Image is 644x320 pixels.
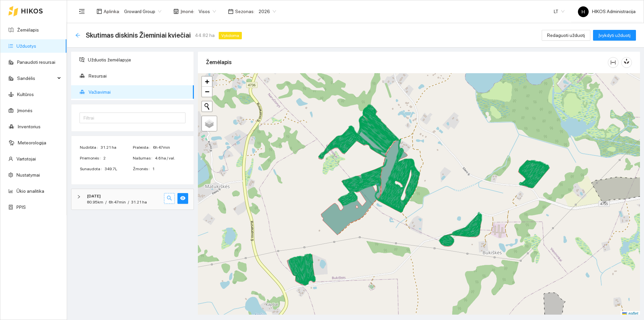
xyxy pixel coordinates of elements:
[75,5,89,18] button: menu-fold
[101,144,132,151] span: 31.21 ha
[89,69,189,83] span: Resursai
[259,6,276,16] span: 2026
[133,166,152,172] span: Žmonės
[87,200,103,204] span: 80.95km
[16,172,40,178] a: Nustatymai
[80,144,101,151] span: Nudirbta
[152,166,185,172] span: 1
[88,53,189,66] span: Užduotis žemėlapyje
[17,27,39,33] a: Žemėlapis
[180,195,185,202] span: eye
[131,200,147,204] span: 31.21 ha
[206,53,608,72] div: Žemėlapis
[75,33,80,38] span: arrow-left
[180,8,195,15] span: Įmonė :
[17,59,55,65] a: Panaudoti resursai
[77,195,81,199] span: right
[593,30,636,41] button: Įvykdyti užduotį
[164,193,175,204] button: search
[202,101,212,111] button: Initiate a new search
[133,144,153,151] span: Praleista
[103,155,132,162] span: 2
[71,189,194,210] div: [DATE]80.95km/6h 47min/31.21 hasearcheye
[205,87,209,96] span: −
[167,195,172,202] span: search
[202,77,212,87] a: Zoom in
[17,92,34,97] a: Kultūros
[202,116,217,131] a: Layers
[17,72,55,85] span: Sandėlis
[195,32,215,39] span: 44.82 ha
[89,85,189,99] span: Važiavimai
[228,9,233,14] span: calendar
[177,193,188,204] button: eye
[582,6,585,17] span: H
[17,108,33,113] a: Įmonės
[547,32,585,39] span: Redaguoti užduotį
[16,43,36,49] a: Užduotys
[79,8,85,14] span: menu-fold
[202,87,212,97] a: Zoom out
[153,144,185,151] span: 6h 47min
[97,9,102,14] span: layout
[16,188,44,194] a: Ūkio analitika
[75,33,80,38] div: Atgal
[18,124,41,129] a: Inventorius
[554,6,565,16] span: LT
[16,156,36,162] a: Vartotojai
[622,311,638,316] a: Leaflet
[235,8,255,15] span: Sezonas :
[104,8,120,15] span: Aplinka :
[18,140,46,145] a: Meteorologija
[86,30,191,41] span: Skutimas diskinis Žieminiai kviečiai
[124,6,161,16] span: Groward Group
[578,9,636,14] span: HIKOS Administracija
[542,30,590,41] button: Redaguoti užduotį
[105,166,132,172] span: 349.7L
[598,32,631,39] span: Įvykdyti užduotį
[608,57,619,68] button: column-width
[80,166,105,172] span: Sunaudota
[80,155,103,162] span: Priemonės
[199,6,216,16] span: Visos
[155,155,185,162] span: 4.6 ha / val.
[133,155,155,162] span: Našumas
[109,200,126,204] span: 6h 47min
[128,200,129,204] span: /
[87,194,101,198] strong: [DATE]
[105,200,107,204] span: /
[205,77,209,86] span: +
[219,32,242,39] span: Vykdoma
[542,33,590,38] a: Redaguoti užduotį
[608,60,618,65] span: column-width
[16,204,26,210] a: PPIS
[173,9,179,14] span: shop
